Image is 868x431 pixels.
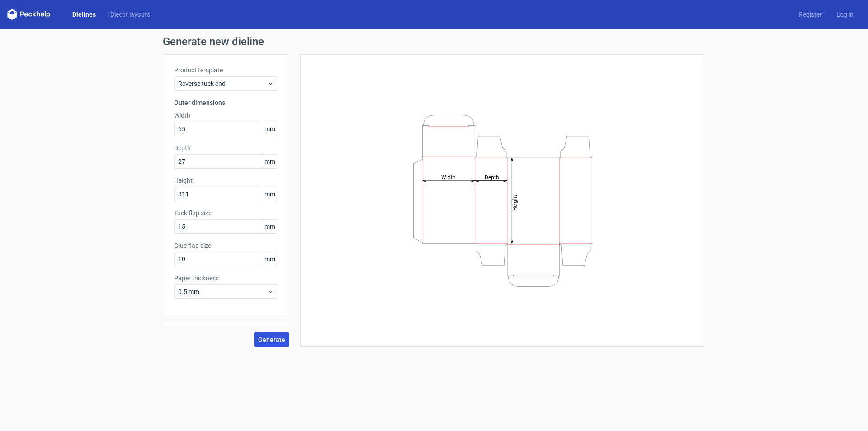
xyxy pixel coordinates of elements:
button: Generate [254,332,289,347]
label: Product template [174,66,278,75]
a: Diecut layouts [103,10,157,19]
h1: Generate new dieline [163,36,705,47]
label: Depth [174,143,278,152]
span: mm [262,155,278,168]
tspan: Height [512,194,518,210]
label: Tuck flap size [174,208,278,218]
span: 0.5 mm [178,287,267,296]
a: Log in [829,10,861,19]
tspan: Depth [485,174,499,180]
span: mm [262,187,278,201]
label: Height [174,176,278,185]
h3: Outer dimensions [174,98,278,107]
span: mm [262,122,278,136]
span: Generate [258,336,285,343]
label: Width [174,111,278,120]
tspan: Width [441,174,456,180]
span: mm [262,220,278,233]
label: Glue flap size [174,241,278,250]
a: Dielines [65,10,103,19]
span: mm [262,252,278,266]
label: Paper thickness [174,274,278,283]
span: Reverse tuck end [178,79,267,88]
a: Register [792,10,829,19]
